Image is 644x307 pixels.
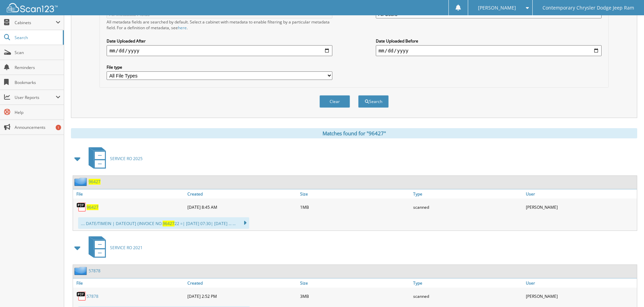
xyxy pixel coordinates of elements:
img: folder2.png [74,177,89,186]
a: SERVICE RO 2025 [85,145,143,172]
label: Date Uploaded Before [376,38,602,44]
div: [DATE] 2:52 PM [186,289,298,303]
a: 96427 [87,204,98,210]
button: Clear [319,95,350,108]
a: Size [298,189,411,199]
div: [PERSON_NAME] [524,200,637,214]
a: here [178,25,187,31]
div: 1 [56,125,61,130]
span: Contemporary Chrysler Dodge Jeep Ram [542,6,634,10]
input: start [107,45,332,56]
span: SERVICE RO 2025 [110,156,143,161]
span: 96427 [163,221,174,226]
img: folder2.png [74,267,89,275]
a: Created [186,278,298,288]
a: Type [411,189,524,199]
span: Scan [15,50,60,55]
span: Search [15,35,59,40]
div: Matches found for "96427" [71,128,637,138]
a: User [524,189,637,199]
div: [DATE] 8:45 AM [186,200,298,214]
span: [PERSON_NAME] [478,6,516,10]
a: File [73,189,186,199]
span: Cabinets [15,20,56,25]
a: 57878 [87,293,98,299]
span: Announcements [15,124,60,130]
input: end [376,45,602,56]
a: User [524,278,637,288]
a: SERVICE RO 2021 [85,234,143,261]
div: scanned [411,200,524,214]
span: Reminders [15,65,60,70]
button: Search [358,95,389,108]
label: File type [107,64,332,70]
img: PDF.png [76,202,87,212]
a: Created [186,189,298,199]
a: File [73,278,186,288]
span: Bookmarks [15,80,60,85]
div: [PERSON_NAME] [524,289,637,303]
span: SERVICE RO 2021 [110,245,143,251]
div: All metadata fields are searched by default. Select a cabinet with metadata to enable filtering b... [107,19,332,31]
a: Type [411,278,524,288]
div: 3MB [298,289,411,303]
a: Size [298,278,411,288]
div: 1MB [298,200,411,214]
img: PDF.png [76,291,87,301]
div: scanned [411,289,524,303]
span: Help [15,109,60,115]
a: 57878 [89,268,100,274]
div: .... DATE/TIMEIN | DATEOUT] {INVOICE NO. 22 =| [DATE] 07:30| [DATE] ... ... [78,217,249,229]
span: User Reports [15,95,56,100]
a: 96427 [89,179,100,185]
img: scan123-logo-white.svg [7,3,58,12]
label: Date Uploaded After [107,38,332,44]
